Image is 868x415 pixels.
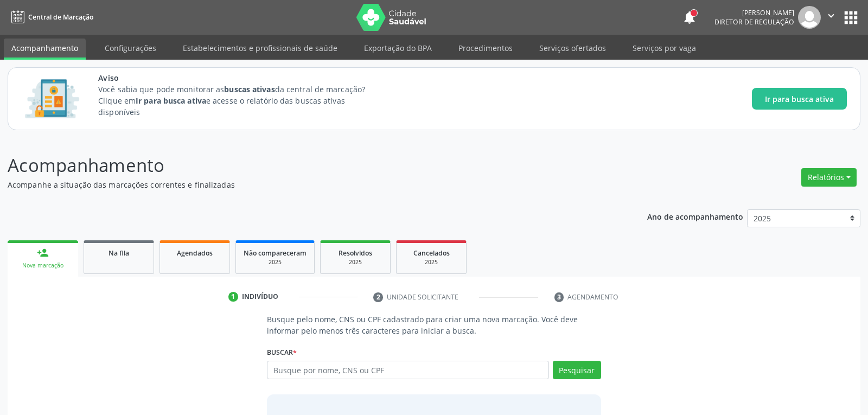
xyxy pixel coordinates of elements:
[821,6,841,29] button: 
[267,344,297,361] label: Buscar
[825,10,837,22] i: 
[752,88,847,110] button: Ir para busca ativa
[4,39,86,60] a: Acompanhamento
[553,361,601,379] button: Pesquisar
[108,248,129,258] span: Na fila
[244,248,307,258] span: Não compareceram
[8,179,604,190] p: Acompanhe a situação das marcações correntes e finalizadas
[413,248,450,258] span: Cancelados
[339,248,372,258] span: Resolvidos
[37,247,49,259] div: person_add
[28,12,93,22] span: Central de Marcação
[244,258,307,266] div: 2025
[267,314,601,336] p: Busque pelo nome, CNS ou CPF cadastrado para criar uma nova marcação. Você deve informar pelo men...
[714,17,794,27] span: Diretor de regulação
[98,72,385,84] span: Aviso
[8,152,604,179] p: Acompanhamento
[841,8,860,27] button: apps
[647,209,743,223] p: Ano de acompanhamento
[356,39,439,58] a: Exportação do BPA
[714,8,794,17] div: [PERSON_NAME]
[97,39,164,58] a: Configurações
[8,8,93,26] a: Central de Marcação
[625,39,704,58] a: Serviços por vaga
[15,261,71,270] div: Nova marcação
[267,361,548,379] input: Busque por nome, CNS ou CPF
[765,93,834,105] span: Ir para busca ativa
[98,84,385,118] p: Você sabia que pode monitorar as da central de marcação? Clique em e acesse o relatório das busca...
[228,292,238,302] div: 1
[798,6,821,29] img: img
[177,248,213,258] span: Agendados
[175,39,345,58] a: Estabelecimentos e profissionais de saúde
[404,258,458,266] div: 2025
[682,10,697,25] button: notifications
[451,39,520,58] a: Procedimentos
[328,258,382,266] div: 2025
[242,292,278,302] div: Indivíduo
[136,95,206,106] strong: Ir para busca ativa
[532,39,614,58] a: Serviços ofertados
[801,168,857,187] button: Relatórios
[21,74,83,123] img: Imagem de CalloutCard
[224,84,275,94] strong: buscas ativas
